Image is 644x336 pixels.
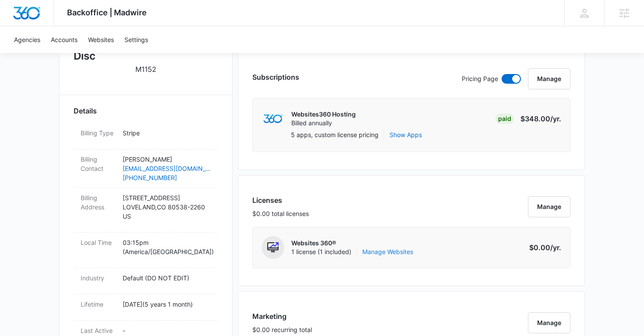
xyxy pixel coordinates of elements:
dt: Billing Contact [81,155,116,173]
a: Accounts [46,26,83,53]
p: 03:15pm ( America/[GEOGRAPHIC_DATA] ) [123,238,211,256]
p: Billed annually [291,119,356,127]
p: 5 apps, custom license pricing [291,130,379,139]
div: Paid [495,113,514,124]
p: M1152 [135,64,156,74]
h3: Licenses [252,195,309,205]
div: Billing TypeStripe [74,123,218,149]
button: Manage [528,196,570,217]
p: Stripe [123,128,211,138]
p: $348.00 [520,113,561,124]
a: [EMAIL_ADDRESS][DOMAIN_NAME] [123,164,211,173]
h3: Subscriptions [252,72,299,82]
p: $0.00 total licenses [252,209,309,218]
dt: Billing Address [81,193,116,212]
a: Settings [119,26,153,53]
dt: Billing Type [81,128,116,138]
p: Default (DO NOT EDIT) [123,273,211,283]
span: 1 license (1 included) [291,248,413,256]
a: Websites [83,26,119,53]
button: Manage [528,68,570,89]
span: /yr. [550,114,561,123]
button: Manage [528,312,570,333]
button: Show Apps [389,130,422,139]
p: Websites360 Hosting [291,110,356,119]
div: Local Time03:15pm (America/[GEOGRAPHIC_DATA]) [74,233,218,268]
p: [DATE] ( 5 years 1 month ) [123,300,211,309]
span: /yr. [550,243,561,252]
img: marketing360Logo [263,114,282,124]
p: $0.00 [520,242,561,253]
dt: Industry [81,273,116,283]
a: Manage Websites [362,248,413,256]
div: IndustryDefault (DO NOT EDIT) [74,268,218,294]
p: - [123,326,211,335]
dt: Last Active [81,326,116,335]
p: [PERSON_NAME] [123,155,211,164]
a: Agencies [9,26,46,53]
span: Details [74,106,97,116]
span: Backoffice | Madwire [67,8,147,17]
a: [PHONE_NUMBER] [123,173,211,182]
p: Pricing Page [462,74,498,84]
p: $0.00 recurring total [252,325,312,334]
dt: Local Time [81,238,116,247]
p: [STREET_ADDRESS] LOVELAND , CO 80538-2260 US [123,193,211,221]
p: Websites 360® [291,239,413,248]
div: Billing Address[STREET_ADDRESS]LOVELAND,CO 80538-2260US [74,188,218,233]
div: Billing Contact[PERSON_NAME][EMAIL_ADDRESS][DOMAIN_NAME][PHONE_NUMBER] [74,149,218,188]
dt: Lifetime [81,300,116,309]
h3: Marketing [252,311,312,322]
div: Lifetime[DATE](5 years 1 month) [74,294,218,321]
